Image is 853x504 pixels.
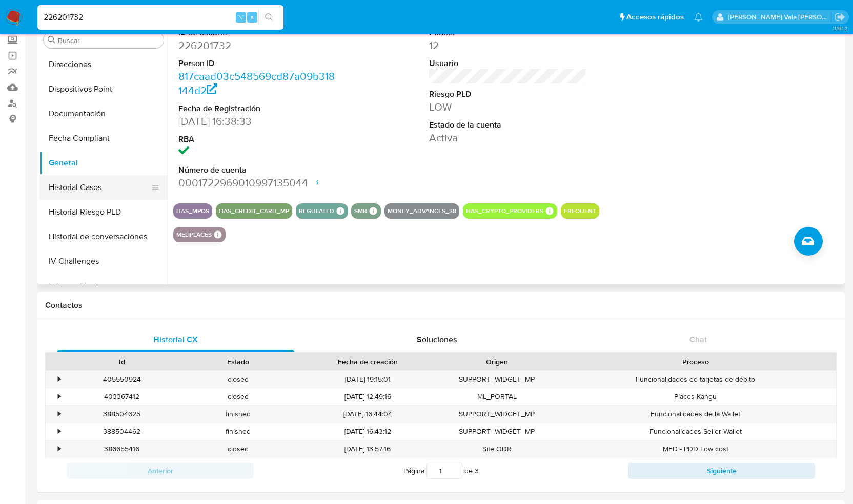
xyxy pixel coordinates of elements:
[178,114,335,129] dd: [DATE] 16:38:33
[58,427,60,436] div: •
[626,12,684,23] span: Accesos rápidos
[64,371,180,388] div: 405550924
[39,126,168,151] button: Fecha Compliant
[694,13,703,22] a: Notificaciones
[439,440,555,457] div: Site ODR
[562,356,829,367] div: Proceso
[64,440,180,457] div: 386655416
[39,274,168,298] button: Información de accesos
[178,38,335,53] dd: 226201732
[429,89,586,100] dt: Riesgo PLD
[45,300,837,310] h1: Contactos
[429,38,586,53] dd: 12
[39,151,168,175] button: General
[237,12,245,22] span: ⌥
[48,36,56,44] button: Buscar
[39,52,168,77] button: Direcciones
[251,12,254,22] span: s
[39,175,159,200] button: Historial Casos
[58,392,60,402] div: •
[180,388,296,405] div: closed
[429,119,586,131] dt: Estado de la cuenta
[297,440,439,457] div: [DATE] 13:57:16
[439,371,555,388] div: SUPPORT_WIDGET_MP
[37,11,283,24] input: Buscar usuario o caso...
[58,409,60,419] div: •
[439,388,555,405] div: ML_PORTAL
[429,131,586,145] dd: Activa
[39,101,168,126] button: Documentación
[39,224,168,249] button: Historial de conversaciones
[178,164,335,176] dt: Número de cuenta
[178,176,335,190] dd: 0001722969010997135044
[555,406,836,423] div: Funcionalidades de la Wallet
[417,333,457,345] span: Soluciones
[833,24,848,32] span: 3.161.2
[403,463,479,479] span: Página de
[446,356,548,367] div: Origen
[58,36,159,45] input: Buscar
[555,423,836,440] div: Funcionalidades Seller Wallet
[39,249,168,274] button: IV Challenges
[58,444,60,454] div: •
[835,12,845,23] a: Salir
[555,371,836,388] div: Funcionalidades de tarjetas de débito
[180,406,296,423] div: finished
[297,388,439,405] div: [DATE] 12:49:16
[439,406,555,423] div: SUPPORT_WIDGET_MP
[176,233,212,237] button: meliplaces
[71,356,173,367] div: Id
[304,356,432,367] div: Fecha de creación
[429,58,586,69] dt: Usuario
[439,423,555,440] div: SUPPORT_WIDGET_MP
[39,200,168,224] button: Historial Riesgo PLD
[555,388,836,405] div: Places Kangu
[64,423,180,440] div: 388504462
[64,388,180,405] div: 403367412
[67,463,254,479] button: Anterior
[628,463,815,479] button: Siguiente
[297,423,439,440] div: [DATE] 16:43:12
[187,356,289,367] div: Estado
[297,371,439,388] div: [DATE] 19:15:01
[475,466,479,476] span: 3
[728,12,831,22] p: rene.vale@mercadolibre.com
[178,134,335,145] dt: RBA
[39,77,168,101] button: Dispositivos Point
[178,58,335,69] dt: Person ID
[153,333,198,345] span: Historial CX
[178,69,335,98] a: 817caad03c548569cd87a09b318144d2
[180,423,296,440] div: finished
[58,374,60,384] div: •
[689,333,707,345] span: Chat
[180,440,296,457] div: closed
[178,103,335,114] dt: Fecha de Registración
[297,406,439,423] div: [DATE] 16:44:04
[555,440,836,457] div: MED - PDD Low cost
[180,371,296,388] div: closed
[429,100,586,114] dd: LOW
[64,406,180,423] div: 388504625
[258,10,279,25] button: search-icon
